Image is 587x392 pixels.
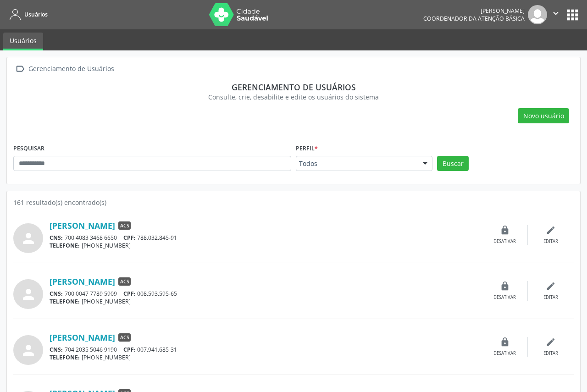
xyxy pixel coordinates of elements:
[546,225,556,235] i: edit
[50,234,63,242] span: CNS:
[543,350,558,357] div: Editar
[50,332,115,342] a: [PERSON_NAME]
[50,290,482,298] div: 700 0047 7789 5909 008.593.595-65
[518,108,569,124] button: Novo usuário
[500,337,510,347] i: lock
[20,286,37,303] i: person
[118,221,131,230] span: ACS
[50,353,80,361] span: TELEFONE:
[20,342,37,359] i: person
[296,142,318,156] label: Perfil
[500,225,510,235] i: lock
[493,238,516,245] div: Desativar
[50,276,115,287] a: [PERSON_NAME]
[123,234,136,242] span: CPF:
[50,221,115,231] a: [PERSON_NAME]
[50,242,80,249] span: TELEFONE:
[13,142,44,156] label: PESQUISAR
[20,92,567,102] div: Consulte, crie, desabilite e edite os usuários do sistema
[493,294,516,301] div: Desativar
[423,7,525,15] div: [PERSON_NAME]
[528,5,547,24] img: img
[6,7,48,22] a: Usuários
[493,350,516,357] div: Desativar
[50,346,482,353] div: 704 2035 5046 9190 007.941.685-31
[50,298,80,305] span: TELEFONE:
[50,242,482,249] div: [PHONE_NUMBER]
[50,353,482,361] div: [PHONE_NUMBER]
[118,333,131,342] span: ACS
[13,62,27,76] i: 
[50,234,482,242] div: 700 4083 3468 6650 788.032.845-91
[523,111,564,121] span: Novo usuário
[13,62,116,76] a:  Gerenciamento de Usuários
[123,346,136,353] span: CPF:
[50,346,63,353] span: CNS:
[118,277,131,286] span: ACS
[551,8,561,18] i: 
[50,290,63,298] span: CNS:
[24,11,48,18] span: Usuários
[20,230,37,247] i: person
[299,159,414,168] span: Todos
[500,281,510,291] i: lock
[123,290,136,298] span: CPF:
[543,238,558,245] div: Editar
[543,294,558,301] div: Editar
[423,15,525,22] span: Coordenador da Atenção Básica
[3,33,43,50] a: Usuários
[546,281,556,291] i: edit
[565,7,581,23] button: apps
[13,198,574,207] div: 161 resultado(s) encontrado(s)
[546,337,556,347] i: edit
[547,5,565,24] button: 
[20,82,567,92] div: Gerenciamento de usuários
[50,298,482,305] div: [PHONE_NUMBER]
[27,62,116,76] div: Gerenciamento de Usuários
[437,156,469,171] button: Buscar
